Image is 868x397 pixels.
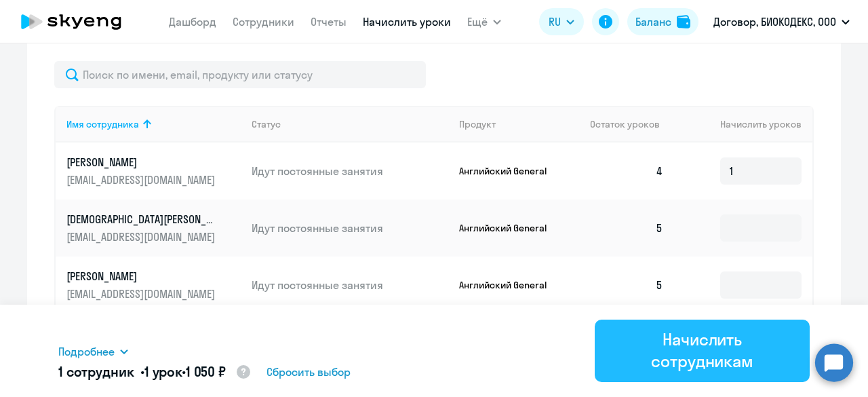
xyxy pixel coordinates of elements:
p: [DEMOGRAPHIC_DATA][PERSON_NAME] [66,212,218,227]
p: Английский General [459,165,561,177]
p: [PERSON_NAME] [66,269,218,284]
button: Ещё [467,8,501,35]
td: 5 [579,257,674,314]
div: Остаток уроков [590,118,674,130]
p: [EMAIL_ADDRESS][DOMAIN_NAME] [66,229,218,244]
img: balance [677,15,690,29]
input: Поиск по имени, email, продукту или статусу [54,61,426,88]
span: Остаток уроков [590,118,660,130]
a: Дашборд [169,15,216,29]
p: [EMAIL_ADDRESS][DOMAIN_NAME] [66,172,218,187]
td: 4 [579,143,674,200]
button: RU [539,8,584,35]
p: [EMAIL_ADDRESS][DOMAIN_NAME] [66,286,218,301]
p: Английский General [459,279,561,291]
span: Подробнее [58,343,115,360]
a: Отчеты [311,15,347,29]
a: Сотрудники [233,15,294,29]
a: [PERSON_NAME][EMAIL_ADDRESS][DOMAIN_NAME] [66,269,241,301]
div: Продукт [459,118,580,130]
button: Начислить сотрудникам [595,320,810,382]
td: 5 [579,200,674,257]
a: [PERSON_NAME][EMAIL_ADDRESS][DOMAIN_NAME] [66,155,241,187]
p: Идут постоянные занятия [252,164,448,178]
button: Договор, БИОКОДЕКС, ООО [707,5,856,38]
span: RU [549,14,561,30]
p: [PERSON_NAME] [66,155,218,170]
span: 1 урок [144,363,182,380]
p: Идут постоянные занятия [252,278,448,292]
th: Начислить уроков [674,106,812,143]
a: Начислить уроки [363,15,451,29]
h5: 1 сотрудник • • [58,362,252,383]
div: Статус [252,118,448,130]
p: Идут постоянные занятия [252,221,448,235]
span: Сбросить выбор [267,364,351,380]
p: Договор, БИОКОДЕКС, ООО [713,14,836,30]
span: 1 050 ₽ [186,363,226,380]
span: Ещё [467,14,488,30]
a: [DEMOGRAPHIC_DATA][PERSON_NAME][EMAIL_ADDRESS][DOMAIN_NAME] [66,212,241,244]
div: Имя сотрудника [66,118,241,130]
div: Баланс [635,14,671,30]
div: Статус [252,118,281,130]
div: Имя сотрудника [66,118,139,130]
p: Английский General [459,222,561,234]
button: Балансbalance [627,8,698,35]
input: Проверено с помощью Zero-Phishing [720,157,802,185]
div: Продукт [459,118,496,130]
div: Начислить сотрудникам [614,328,791,372]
